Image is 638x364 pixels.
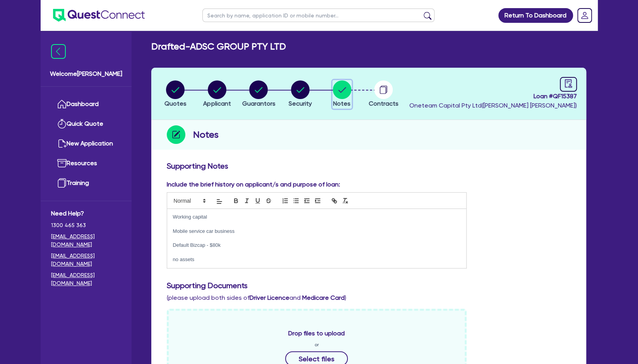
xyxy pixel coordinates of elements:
button: Security [288,80,312,109]
span: 1300 465 363 [51,221,121,229]
a: [EMAIL_ADDRESS][DOMAIN_NAME] [51,252,121,268]
b: Driver Licence [250,294,289,301]
h3: Supporting Notes [167,161,571,171]
p: Default Bizcap - $80k [173,242,461,249]
span: Drop files to upload [288,329,345,338]
a: Dropdown toggle [575,5,595,26]
span: Need Help? [51,209,121,218]
button: Quotes [164,80,187,109]
a: Quick Quote [51,114,121,134]
span: Oneteam Capital Pty Ltd ( [PERSON_NAME] [PERSON_NAME] ) [409,102,577,109]
button: Guarantors [241,80,275,109]
span: Guarantors [242,100,275,107]
a: New Application [51,134,121,154]
button: Notes [332,80,352,109]
p: no assets [173,256,461,263]
span: Welcome [PERSON_NAME] [50,69,122,79]
span: Loan # QF15387 [409,92,577,101]
h3: Supporting Documents [167,281,571,290]
img: quick-quote [57,119,67,128]
p: Mobile service car business [173,228,461,235]
span: or [315,341,319,348]
img: icon-menu-close [51,44,66,59]
p: Working capital [173,214,461,220]
a: Return To Dashboard [498,8,573,23]
label: Include the brief history on applicant/s and purpose of loan: [167,180,340,189]
span: (please upload both sides of and ) [167,294,346,301]
img: step-icon [167,125,185,144]
span: Quotes [164,100,186,107]
button: Applicant [203,80,231,109]
span: Contracts [369,100,399,107]
h2: Drafted - ADSC GROUP PTY LTD [151,41,286,52]
img: quest-connect-logo-blue [53,9,145,22]
span: Notes [333,100,351,107]
span: audit [564,79,573,88]
span: Applicant [203,100,231,107]
a: Training [51,173,121,193]
b: Medicare Card [302,294,345,301]
img: new-application [57,139,67,148]
a: [EMAIL_ADDRESS][DOMAIN_NAME] [51,271,121,287]
input: Search by name, application ID or mobile number... [202,9,434,22]
button: Contracts [368,80,399,109]
a: [EMAIL_ADDRESS][DOMAIN_NAME] [51,232,121,249]
img: resources [57,159,67,168]
span: Security [289,100,312,107]
img: training [57,178,67,188]
a: Resources [51,154,121,173]
h2: Notes [193,128,219,142]
a: Dashboard [51,94,121,114]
